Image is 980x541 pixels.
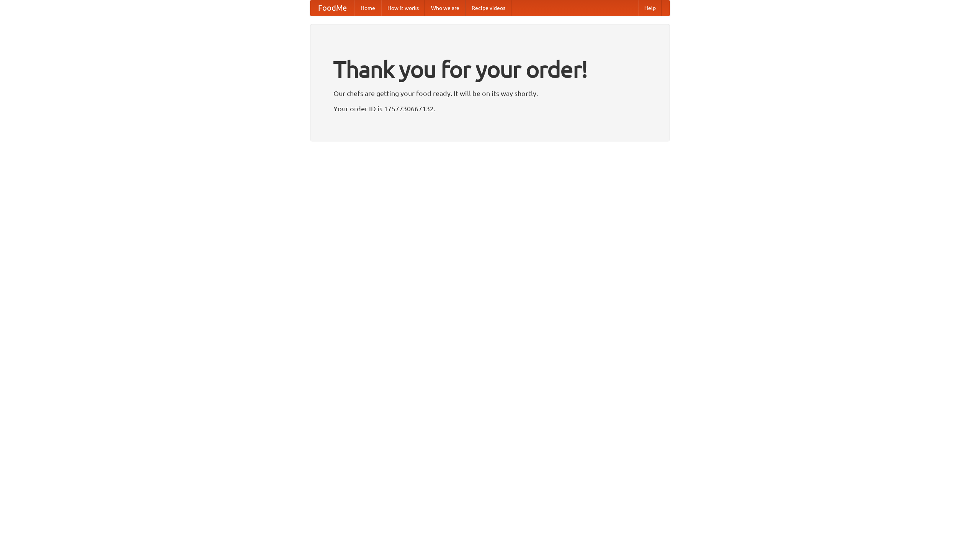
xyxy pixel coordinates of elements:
a: FoodMe [310,0,354,16]
a: How it works [381,0,425,16]
a: Home [354,0,381,16]
h1: Thank you for your order! [333,51,647,88]
p: Your order ID is 1757730667132. [333,103,647,114]
a: Help [638,0,662,16]
a: Recipe videos [465,0,511,16]
a: Who we are [425,0,465,16]
p: Our chefs are getting your food ready. It will be on its way shortly. [333,88,647,99]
